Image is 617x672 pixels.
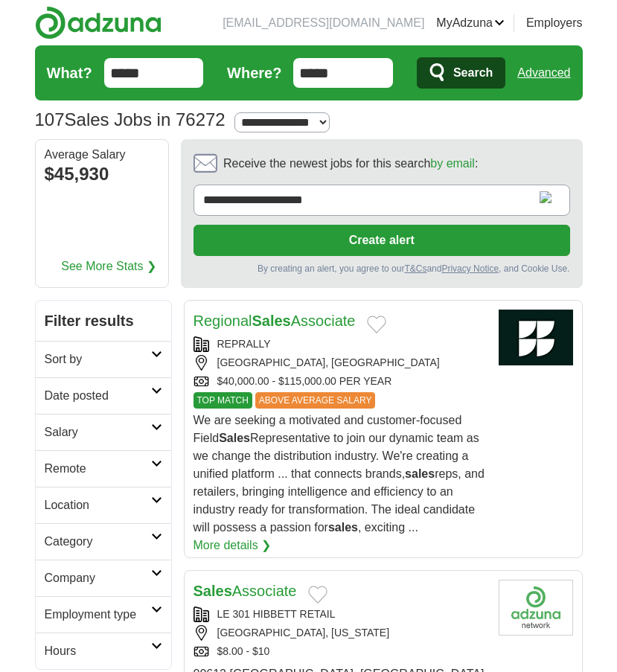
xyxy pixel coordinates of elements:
div: [GEOGRAPHIC_DATA], [US_STATE] [194,625,487,641]
img: productIconColored.f2433d9a.svg [540,191,557,209]
li: [EMAIL_ADDRESS][DOMAIN_NAME] [223,14,424,32]
h1: Sales Jobs in 76272 [35,109,226,129]
a: Remote [36,450,171,487]
a: SalesAssociate [194,583,297,599]
span: ABOVE AVERAGE SALARY [255,392,376,409]
a: MyAdzuna [436,14,505,32]
h2: Remote [45,460,151,478]
span: Receive the newest jobs for this search : [223,155,478,173]
label: Where? [227,62,281,84]
strong: Sales [252,313,290,329]
div: $8.00 - $10 [194,644,487,659]
button: Create alert [194,225,570,256]
a: See More Stats ❯ [61,257,156,275]
strong: Sales [219,432,250,444]
a: Category [36,523,171,560]
h2: Location [45,496,151,514]
span: 107 [35,106,65,133]
span: TOP MATCH [194,392,252,409]
strong: Sales [194,583,232,599]
strong: sales [328,521,358,534]
strong: sales [405,467,435,480]
img: Company logo [499,310,573,365]
div: Average Salary [45,149,159,161]
a: Privacy Notice [441,263,499,274]
a: RegionalSalesAssociate [194,313,356,329]
span: We are seeking a motivated and customer-focused Field Representative to join our dynamic team as ... [194,414,485,534]
h2: Company [45,569,151,587]
h2: Employment type [45,606,151,624]
div: $45,930 [45,161,159,188]
a: by email [430,157,475,170]
div: By creating an alert, you agree to our and , and Cookie Use. [194,262,570,275]
button: Search [417,57,505,89]
img: Adzuna logo [35,6,162,39]
a: Employers [526,14,583,32]
div: $40,000.00 - $115,000.00 PER YEAR [194,374,487,389]
button: Add to favorite jobs [308,586,327,604]
a: T&Cs [404,263,426,274]
button: Add to favorite jobs [367,316,386,333]
a: Company [36,560,171,596]
a: Location [36,487,171,523]
a: Advanced [517,58,570,88]
h2: Date posted [45,387,151,405]
a: Employment type [36,596,171,633]
h2: Sort by [45,351,151,368]
h2: Filter results [36,301,171,341]
div: LE 301 HIBBETT RETAIL [194,607,487,622]
a: Salary [36,414,171,450]
img: Company logo [499,580,573,636]
span: Search [453,58,493,88]
a: Hours [36,633,171,669]
a: Sort by [36,341,171,377]
div: [GEOGRAPHIC_DATA], [GEOGRAPHIC_DATA] [194,355,487,371]
a: Date posted [36,377,171,414]
label: What? [47,62,92,84]
a: More details ❯ [194,537,272,554]
div: REPRALLY [194,336,487,352]
h2: Hours [45,642,151,660]
h2: Category [45,533,151,551]
h2: Salary [45,423,151,441]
